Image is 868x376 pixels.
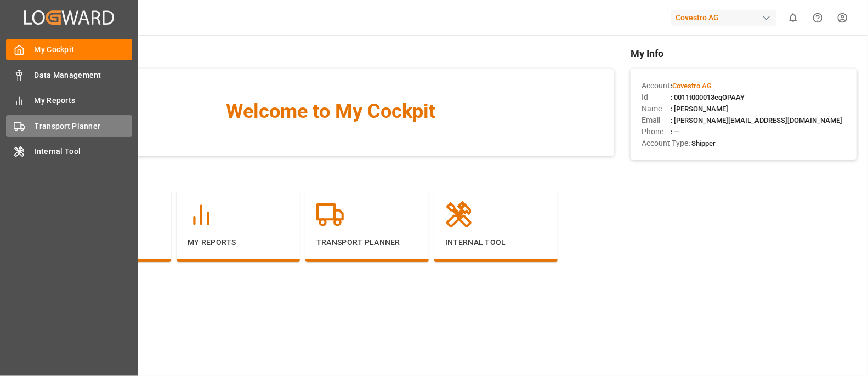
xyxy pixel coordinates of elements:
[671,93,745,101] span: : 0011t000013eqOPAAY
[642,80,671,92] span: Account
[671,7,781,28] button: Covestro AG
[35,146,133,157] span: Internal Tool
[642,115,671,126] span: Email
[671,128,679,136] span: : —
[671,105,728,113] span: : [PERSON_NAME]
[631,46,857,61] span: My Info
[70,96,592,126] span: Welcome to My Cockpit
[188,237,289,248] p: My Reports
[35,121,133,132] span: Transport Planner
[6,90,132,111] a: My Reports
[6,39,132,60] a: My Cockpit
[642,126,671,138] span: Phone
[642,103,671,115] span: Name
[6,115,132,136] a: Transport Planner
[6,141,132,162] a: Internal Tool
[672,82,712,90] span: Covestro AG
[35,95,133,106] span: My Reports
[671,10,776,26] div: Covestro AG
[35,70,133,81] span: Data Management
[642,92,671,103] span: Id
[671,82,712,90] span: :
[6,64,132,86] a: Data Management
[781,5,805,30] button: show 0 new notifications
[805,5,830,30] button: Help Center
[35,44,133,55] span: My Cockpit
[316,237,418,248] p: Transport Planner
[48,167,614,182] span: Navigation
[671,116,842,124] span: : [PERSON_NAME][EMAIL_ADDRESS][DOMAIN_NAME]
[688,139,716,147] span: : Shipper
[642,138,688,149] span: Account Type
[445,237,547,248] p: Internal Tool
